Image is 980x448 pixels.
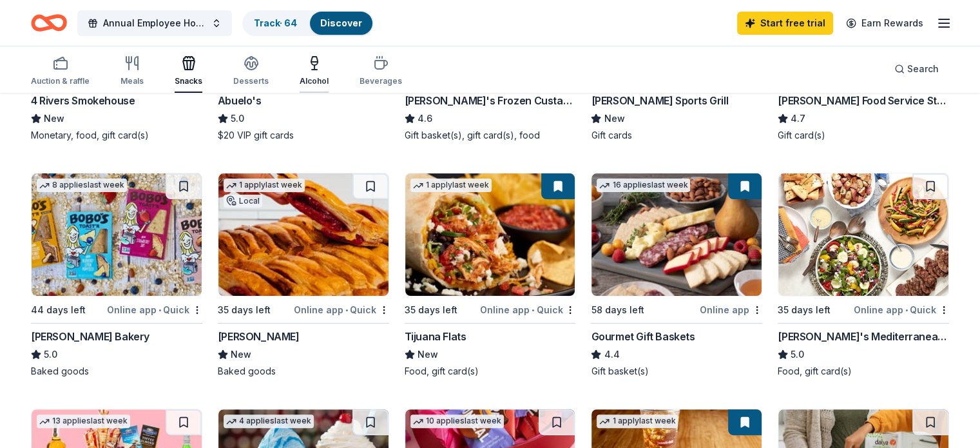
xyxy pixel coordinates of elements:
[218,365,389,378] div: Baked goods
[591,302,644,318] div: 58 days left
[791,347,804,362] span: 5.0
[405,365,576,378] div: Food, gift card(s)
[778,302,831,318] div: 35 days left
[224,195,262,208] div: Local
[300,50,329,93] button: Alcohol
[410,179,492,192] div: 1 apply last week
[120,50,144,93] button: Meals
[838,12,931,35] a: Earn Rewards
[360,76,402,86] div: Beverages
[418,111,432,126] span: 4.6
[218,173,389,378] a: Image for Vicky Bakery1 applylast weekLocal35 days leftOnline app•Quick[PERSON_NAME]NewBaked goods
[31,50,90,93] button: Auction & raffle
[532,305,534,315] span: •
[231,111,244,126] span: 5.0
[405,329,466,344] div: Tijuana Flats
[175,50,202,93] button: Snacks
[410,414,504,428] div: 10 applies last week
[791,111,805,126] span: 4.7
[224,179,305,192] div: 1 apply last week
[37,414,130,428] div: 13 applies last week
[884,56,949,82] button: Search
[242,10,374,36] button: Track· 64Discover
[44,111,64,126] span: New
[737,12,833,35] a: Start free trial
[778,329,949,344] div: [PERSON_NAME]'s Mediterranean Cafe
[233,50,269,93] button: Desserts
[31,76,90,86] div: Auction & raffle
[294,302,389,318] div: Online app Quick
[31,302,86,318] div: 44 days left
[591,129,762,142] div: Gift cards
[597,414,678,428] div: 1 apply last week
[405,302,457,318] div: 35 days left
[300,76,329,86] div: Alcohol
[700,302,762,318] div: Online app
[31,365,202,378] div: Baked goods
[778,93,949,108] div: [PERSON_NAME] Food Service Store
[905,305,908,315] span: •
[591,329,695,344] div: Gourmet Gift Baskets
[218,129,389,142] div: $20 VIP gift cards
[778,365,949,378] div: Food, gift card(s)
[107,302,202,318] div: Online app Quick
[31,129,202,142] div: Monetary, food, gift card(s)
[591,173,762,378] a: Image for Gourmet Gift Baskets16 applieslast week58 days leftOnline appGourmet Gift Baskets4.4Gif...
[405,93,576,108] div: [PERSON_NAME]'s Frozen Custard & Steakburgers
[480,302,575,318] div: Online app Quick
[418,347,438,362] span: New
[778,173,948,296] img: Image for Taziki's Mediterranean Cafe
[320,17,362,28] a: Discover
[37,179,127,192] div: 8 applies last week
[604,347,619,362] span: 4.4
[604,111,624,126] span: New
[591,93,728,108] div: [PERSON_NAME] Sports Grill
[218,329,300,344] div: [PERSON_NAME]
[345,305,348,315] span: •
[907,61,939,77] span: Search
[32,173,202,296] img: Image for Bobo's Bakery
[31,173,202,378] a: Image for Bobo's Bakery8 applieslast week44 days leftOnline app•Quick[PERSON_NAME] Bakery5.0Baked...
[77,10,232,36] button: Annual Employee Holiday Luncheon
[778,173,949,378] a: Image for Taziki's Mediterranean Cafe35 days leftOnline app•Quick[PERSON_NAME]'s Mediterranean Ca...
[854,302,949,318] div: Online app Quick
[31,93,135,108] div: 4 Rivers Smokehouse
[31,329,149,344] div: [PERSON_NAME] Bakery
[254,17,297,28] a: Track· 64
[120,76,144,86] div: Meals
[218,93,262,108] div: Abuelo's
[360,50,402,93] button: Beverages
[224,414,314,428] div: 4 applies last week
[44,347,57,362] span: 5.0
[405,129,576,142] div: Gift basket(s), gift card(s), food
[231,347,251,362] span: New
[103,15,206,31] span: Annual Employee Holiday Luncheon
[175,76,202,86] div: Snacks
[233,76,269,86] div: Desserts
[218,173,389,296] img: Image for Vicky Bakery
[218,302,271,318] div: 35 days left
[159,305,161,315] span: •
[778,129,949,142] div: Gift card(s)
[405,173,575,296] img: Image for Tijuana Flats
[597,179,690,192] div: 16 applies last week
[591,173,762,296] img: Image for Gourmet Gift Baskets
[591,365,762,378] div: Gift basket(s)
[405,173,576,378] a: Image for Tijuana Flats1 applylast week35 days leftOnline app•QuickTijuana FlatsNewFood, gift car...
[31,8,67,38] a: Home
